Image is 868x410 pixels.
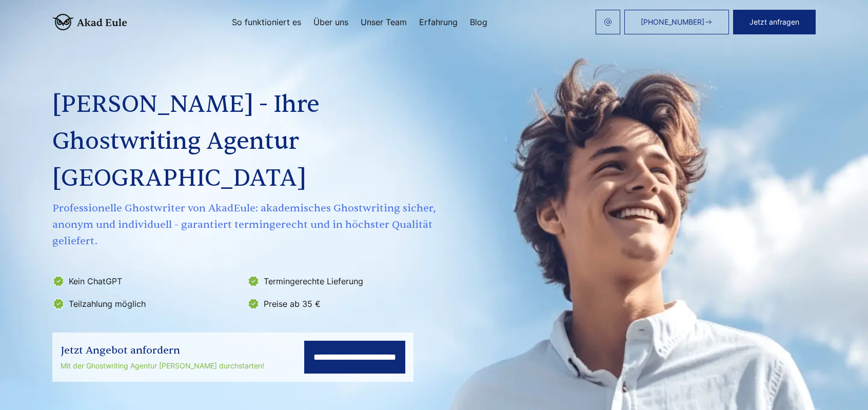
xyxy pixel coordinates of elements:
li: Teilzahlung möglich [52,296,241,312]
span: [PHONE_NUMBER] [641,18,704,26]
a: Blog [470,18,487,26]
li: Preise ab 35 € [247,296,436,312]
span: Professionelle Ghostwriter von AkadEule: akademisches Ghostwriting sicher, anonym und individuell... [52,200,438,249]
img: logo [52,14,127,30]
button: Jetzt anfragen [733,10,816,34]
a: Erfahrung [419,18,458,26]
a: Unser Team [361,18,407,26]
li: Termingerechte Lieferung [247,273,436,289]
li: Kein ChatGPT [52,273,241,289]
a: [PHONE_NUMBER] [624,10,729,34]
img: email [604,18,612,26]
h1: [PERSON_NAME] - Ihre Ghostwriting Agentur [GEOGRAPHIC_DATA] [52,86,438,197]
a: So funktioniert es [232,18,301,26]
div: Mit der Ghostwriting Agentur [PERSON_NAME] durchstarten! [61,360,264,372]
a: Über uns [313,18,348,26]
div: Jetzt Angebot anfordern [61,342,264,359]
